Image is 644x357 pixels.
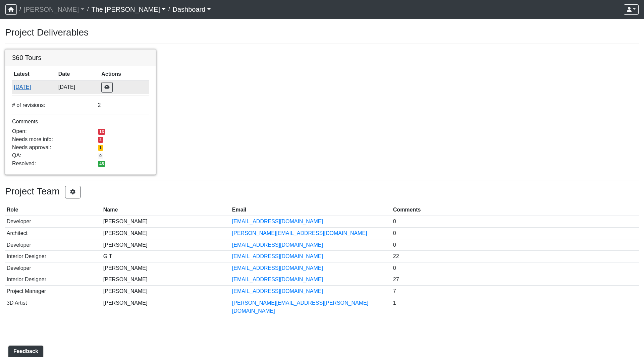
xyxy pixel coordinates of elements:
td: [PERSON_NAME] [102,239,230,251]
th: Email [230,204,391,216]
td: Interior Designer [5,274,102,286]
span: / [17,3,23,16]
th: Role [5,204,102,216]
td: [PERSON_NAME] [102,286,230,297]
td: [PERSON_NAME] [102,228,230,239]
td: G T [102,251,230,262]
a: [EMAIL_ADDRESS][DOMAIN_NAME] [232,253,323,259]
a: [PERSON_NAME] [23,3,85,16]
a: [PERSON_NAME][EMAIL_ADDRESS][DOMAIN_NAME] [232,230,367,236]
td: Project Manager [5,286,102,297]
a: The [PERSON_NAME] [91,3,166,16]
span: / [85,3,91,16]
th: Comments [391,204,639,216]
td: Developer [5,262,102,274]
td: 3D Artist [5,297,102,316]
td: 0 [391,228,639,239]
a: [PERSON_NAME][EMAIL_ADDRESS][PERSON_NAME][DOMAIN_NAME] [232,300,368,314]
td: Developer [5,216,102,228]
td: od3WAbQcjwQuaRrJwjQuUx [12,80,57,94]
a: [EMAIL_ADDRESS][DOMAIN_NAME] [232,265,323,271]
a: [EMAIL_ADDRESS][DOMAIN_NAME] [232,219,323,224]
td: [PERSON_NAME] [102,274,230,286]
td: 0 [391,239,639,251]
td: Interior Designer [5,251,102,262]
h3: Project Team [5,186,639,198]
td: 27 [391,274,639,286]
td: 1 [391,297,639,316]
span: / [166,3,172,16]
td: [PERSON_NAME] [102,216,230,228]
td: 7 [391,286,639,297]
a: [EMAIL_ADDRESS][DOMAIN_NAME] [232,277,323,282]
td: 0 [391,262,639,274]
td: Architect [5,228,102,239]
a: [EMAIL_ADDRESS][DOMAIN_NAME] [232,288,323,294]
a: Dashboard [173,3,211,16]
td: 22 [391,251,639,262]
td: [PERSON_NAME] [102,297,230,316]
td: 0 [391,216,639,228]
th: Name [102,204,230,216]
a: [EMAIL_ADDRESS][DOMAIN_NAME] [232,242,323,248]
button: [DATE] [14,83,55,92]
h3: Project Deliverables [5,27,639,38]
iframe: Ybug feedback widget [5,344,45,357]
td: [PERSON_NAME] [102,262,230,274]
td: Developer [5,239,102,251]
